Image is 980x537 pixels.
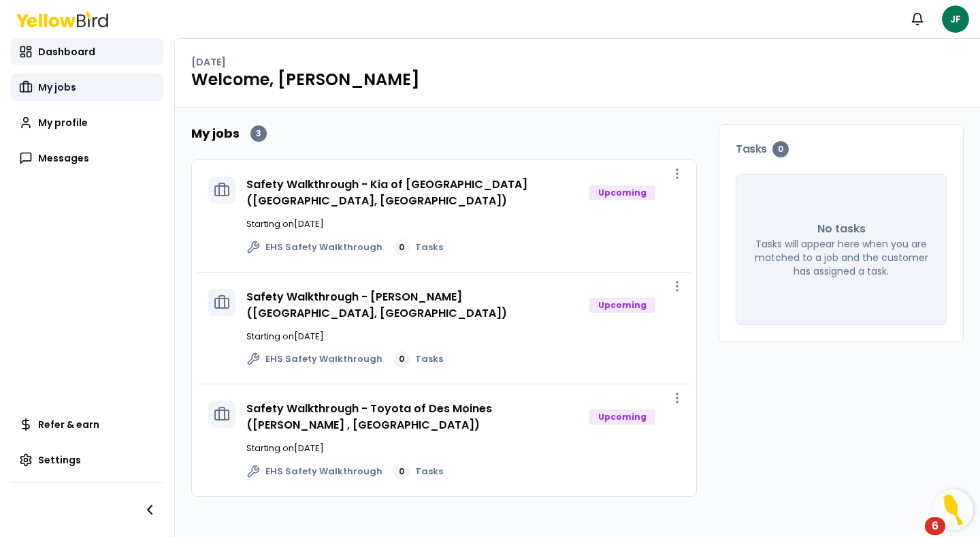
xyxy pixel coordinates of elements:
[11,109,163,136] a: My profile
[265,352,382,366] span: EHS Safety Walkthrough
[250,125,267,142] div: 3
[393,463,410,480] div: 0
[246,177,527,209] a: Safety Walkthrough - Kia of [GEOGRAPHIC_DATA] ([GEOGRAPHIC_DATA], [GEOGRAPHIC_DATA])
[246,401,492,433] a: Safety Walkthrough - Toyota of Des Moines ([PERSON_NAME] , [GEOGRAPHIC_DATA])
[11,411,163,438] a: Refer & earn
[191,55,226,69] p: [DATE]
[11,74,163,101] a: My jobs
[753,237,930,278] p: Tasks will appear here when you are matched to a job and the customer has assigned a task.
[932,489,973,530] button: Open Resource Center, 6 new notifications
[191,124,240,143] h2: My jobs
[736,141,947,157] h3: Tasks
[11,38,163,65] a: Dashboard
[589,410,655,425] div: Upcoming
[38,80,76,94] span: My jobs
[393,463,443,480] a: 0Tasks
[589,298,655,313] div: Upcoming
[393,239,443,256] a: 0Tasks
[11,144,163,172] a: Messages
[817,221,866,237] p: No tasks
[246,330,680,343] p: Starting on [DATE]
[38,116,88,129] span: My profile
[772,141,789,157] div: 0
[589,185,655,200] div: Upcoming
[38,151,89,165] span: Messages
[393,351,443,367] a: 0Tasks
[942,5,969,33] span: JF
[265,465,382,478] span: EHS Safety Walkthrough
[246,289,507,321] a: Safety Walkthrough - [PERSON_NAME] ([GEOGRAPHIC_DATA], [GEOGRAPHIC_DATA])
[38,418,99,431] span: Refer & earn
[393,351,410,367] div: 0
[265,241,382,254] span: EHS Safety Walkthrough
[393,239,410,256] div: 0
[246,217,680,231] p: Starting on [DATE]
[38,45,95,59] span: Dashboard
[11,446,163,474] a: Settings
[38,453,81,467] span: Settings
[191,69,964,91] h1: Welcome, [PERSON_NAME]
[246,442,680,455] p: Starting on [DATE]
